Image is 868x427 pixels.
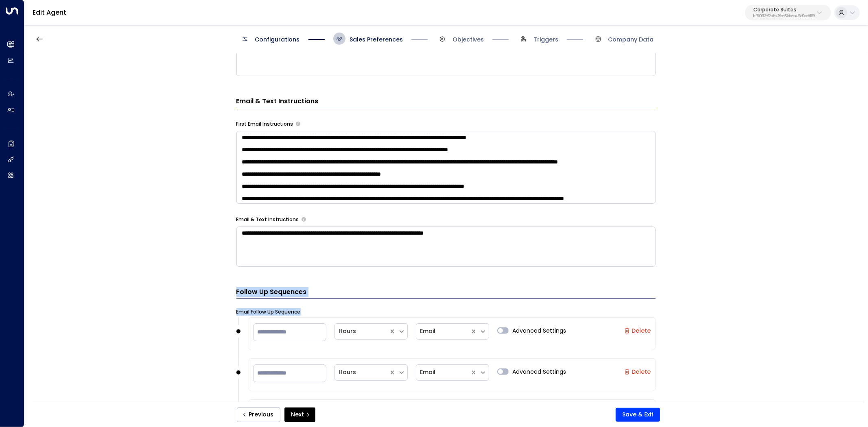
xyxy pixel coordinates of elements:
span: Triggers [533,35,558,44]
h3: Email & Text Instructions [236,96,656,108]
button: Save & Exit [616,408,660,422]
label: Delete [624,327,651,334]
h3: Follow Up Sequences [236,287,656,299]
label: Email & Text Instructions [236,216,299,223]
label: First Email Instructions [236,120,293,128]
label: Email Follow Up Sequence [236,308,301,316]
p: Corporate Suites [753,7,815,12]
span: Sales Preferences [350,35,403,44]
label: Delete [624,368,651,375]
a: Edit Agent [33,8,66,17]
button: Next [284,407,315,422]
span: Advanced Settings [513,327,566,335]
button: Corporate Suitesbf700612-62b1-479a-83db-a4f3d9aa0159 [745,5,831,20]
button: Specify instructions for the agent's first email only, such as introductory content, special offe... [296,122,300,126]
span: Advanced Settings [513,368,566,376]
button: Provide any specific instructions you want the agent to follow only when responding to leads via ... [302,217,306,222]
span: Configurations [255,35,300,44]
span: Objectives [453,35,484,44]
button: Previous [237,407,280,422]
span: Company Data [608,35,654,44]
p: bf700612-62b1-479a-83db-a4f3d9aa0159 [753,15,815,18]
